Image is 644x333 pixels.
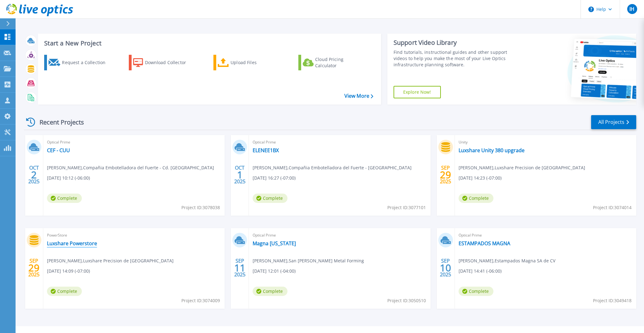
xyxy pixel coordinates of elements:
[47,164,214,171] span: [PERSON_NAME] , Compañia Embotelladora del Fuerte - Cd. [GEOGRAPHIC_DATA]
[44,40,373,47] h3: Start a New Project
[47,139,221,146] span: Optical Prime
[28,256,40,279] div: SEP 2025
[459,268,502,274] span: [DATE] 14:41 (-06:00)
[47,287,82,296] span: Complete
[394,39,521,47] div: Support Video Library
[129,55,198,70] a: Download Collector
[213,55,283,70] a: Upload Files
[459,147,525,153] a: Luxshare Unity 380 upgrade
[440,172,451,177] span: 29
[253,175,296,181] span: [DATE] 16:27 (-07:00)
[298,55,368,70] a: Cloud Pricing Calculator
[253,164,412,171] span: [PERSON_NAME] , Compañia Embotelladora del Fuerte - [GEOGRAPHIC_DATA]
[591,115,636,129] a: All Projects
[47,147,70,153] a: CEF - CUU
[47,257,174,264] span: [PERSON_NAME] , Luxshare Precision de [GEOGRAPHIC_DATA]
[593,297,632,304] span: Project ID: 3049418
[253,268,296,274] span: [DATE] 12:01 (-04:00)
[387,204,426,211] span: Project ID: 3077101
[459,164,585,171] span: [PERSON_NAME] , Luxshare Precision de [GEOGRAPHIC_DATA]
[459,175,502,181] span: [DATE] 14:23 (-07:00)
[344,93,373,99] a: View More
[181,204,220,211] span: Project ID: 3078038
[237,172,243,177] span: 1
[181,297,220,304] span: Project ID: 3074009
[62,56,112,69] div: Request a Collection
[47,175,90,181] span: [DATE] 10:12 (-06:00)
[593,204,632,211] span: Project ID: 3074014
[440,163,451,186] div: SEP 2025
[47,268,90,274] span: [DATE] 14:09 (-07:00)
[31,172,37,177] span: 2
[47,194,82,203] span: Complete
[387,297,426,304] span: Project ID: 3050510
[253,257,364,264] span: [PERSON_NAME] , San [PERSON_NAME] Metal Forming
[47,240,97,246] a: Luxshare Powerstore
[459,232,632,239] span: Optical Prime
[459,240,510,246] a: ESTAMPADOS MAGNA
[253,240,296,246] a: Magna [US_STATE]
[394,86,441,98] a: Explore Now!
[253,194,287,203] span: Complete
[145,56,195,69] div: Download Collector
[253,232,427,239] span: Optical Prime
[47,232,221,239] span: PowerStore
[629,7,634,12] span: IH
[44,55,114,70] a: Request a Collection
[28,163,40,186] div: OCT 2025
[231,56,280,69] div: Upload Files
[394,49,521,68] div: Find tutorials, instructional guides and other support videos to help you make the most of your L...
[234,163,246,186] div: OCT 2025
[459,257,555,264] span: [PERSON_NAME] , Estampados Magna SA de CV
[28,265,40,270] span: 29
[459,287,493,296] span: Complete
[253,287,287,296] span: Complete
[440,256,451,279] div: SEP 2025
[459,194,493,203] span: Complete
[234,256,246,279] div: SEP 2025
[459,139,632,146] span: Unity
[253,147,279,153] a: ELENEE1BX
[234,265,245,270] span: 11
[315,56,365,69] div: Cloud Pricing Calculator
[440,265,451,270] span: 10
[253,139,427,146] span: Optical Prime
[24,115,92,130] div: Recent Projects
